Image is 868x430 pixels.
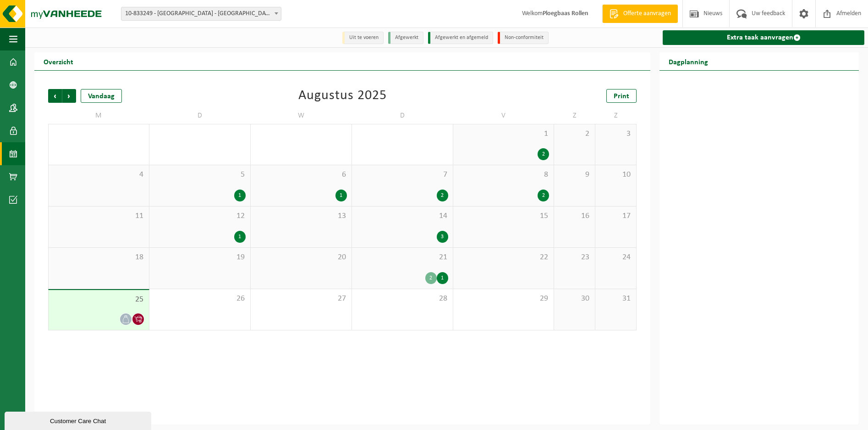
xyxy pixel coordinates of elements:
span: 10 [600,170,632,180]
a: Print [606,89,637,103]
div: 1 [234,231,246,243]
span: Offerte aanvragen [621,9,673,18]
span: 8 [458,170,549,180]
span: 19 [154,252,246,262]
span: 20 [255,252,347,262]
span: 22 [458,252,549,262]
td: D [149,107,251,124]
span: 27 [255,294,347,304]
h2: Dagplanning [659,52,717,70]
span: 23 [559,252,590,262]
span: 15 [458,211,549,221]
span: 26 [154,294,246,304]
div: 1 [437,272,448,284]
span: Vorige [48,89,62,103]
div: 1 [234,190,246,201]
div: 2 [437,190,448,201]
div: 2 [538,148,549,160]
span: 29 [458,294,549,304]
span: 21 [357,252,448,262]
span: 5 [154,170,246,180]
span: 18 [53,252,144,262]
li: Afgewerkt [388,32,423,44]
span: Volgende [62,89,76,103]
div: 3 [437,231,448,243]
span: 25 [53,295,144,305]
span: 3 [600,129,632,139]
div: 1 [335,190,347,201]
span: 16 [559,211,590,221]
span: 6 [255,170,347,180]
li: Uit te voeren [342,32,384,44]
span: 4 [53,170,144,180]
span: 10-833249 - IKO NV MILIEUSTRAAT FABRIEK - ANTWERPEN [121,7,281,20]
span: 10-833249 - IKO NV MILIEUSTRAAT FABRIEK - ANTWERPEN [121,7,281,21]
td: M [48,107,149,124]
span: 24 [600,252,632,262]
div: Vandaag [81,89,122,103]
td: W [251,107,352,124]
span: 14 [357,211,448,221]
span: 9 [559,170,590,180]
span: 2 [559,129,590,139]
h2: Overzicht [34,52,82,70]
iframe: chat widget [5,410,153,430]
td: D [352,107,453,124]
strong: Ploegbaas Rollen [543,10,588,17]
a: Offerte aanvragen [602,5,678,23]
td: V [453,107,555,124]
span: Print [614,93,629,100]
td: Z [554,107,595,124]
td: Z [595,107,637,124]
div: 2 [538,190,549,201]
span: 31 [600,294,632,304]
span: 13 [255,211,347,221]
span: 17 [600,211,632,221]
span: 28 [357,294,448,304]
span: 12 [154,211,246,221]
a: Extra taak aanvragen [663,30,864,45]
div: Augustus 2025 [298,89,387,103]
span: 7 [357,170,448,180]
div: 2 [425,272,437,284]
span: 1 [458,129,549,139]
span: 30 [559,294,590,304]
li: Afgewerkt en afgemeld [428,32,493,44]
li: Non-conformiteit [498,32,549,44]
span: 11 [53,211,144,221]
